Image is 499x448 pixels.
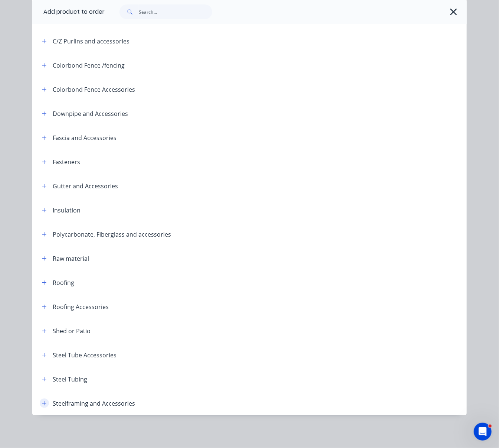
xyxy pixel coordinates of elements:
[53,133,116,142] div: Fascia and Accessories
[53,254,89,263] div: Raw material
[53,278,74,287] div: Roofing
[53,37,129,46] div: C/Z Purlins and accessories
[53,375,87,384] div: Steel Tubing
[53,302,109,311] div: Roofing Accessories
[139,4,212,19] input: Search...
[53,206,81,215] div: Insulation
[53,158,80,166] div: Fasteners
[53,351,116,360] div: Steel Tube Accessories
[53,327,91,335] div: Shed or Patio
[53,61,125,70] div: Colorbond Fence /fencing
[474,423,492,441] iframe: Intercom live chat
[53,399,135,408] div: Steelframing and Accessories
[53,230,171,239] div: Polycarbonate, Fiberglass and accessories
[53,85,135,94] div: Colorbond Fence Accessories
[53,182,118,191] div: Gutter and Accessories
[53,109,128,118] div: Downpipe and Accessories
